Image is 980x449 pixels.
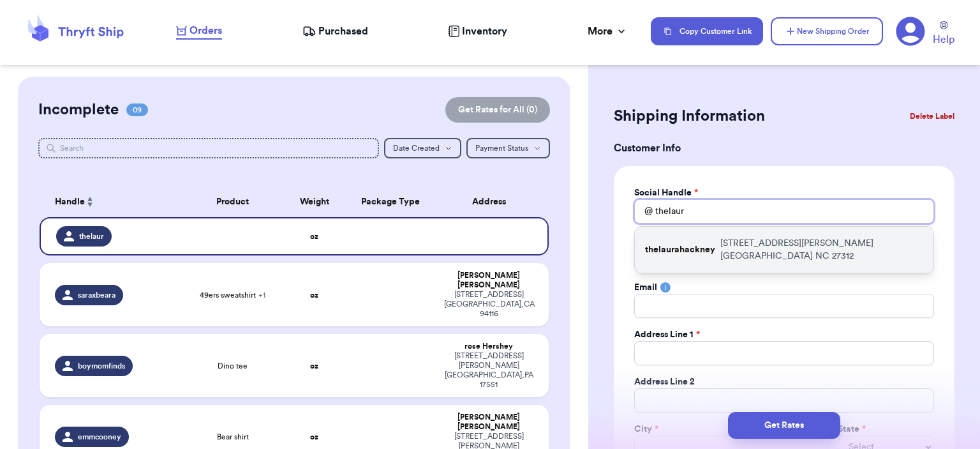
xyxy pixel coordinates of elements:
[444,413,533,432] div: [PERSON_NAME] [PERSON_NAME]
[384,138,461,158] button: Date Created
[634,186,698,199] label: Social Handle
[393,144,440,152] span: Date Created
[78,290,115,300] span: saraxbeara
[345,186,437,217] th: Package Type
[462,24,507,39] span: Inventory
[444,342,533,351] div: rose Hershey
[85,194,95,209] button: Sort ascending
[200,290,265,300] span: 49ers sweatshirt
[310,291,318,299] strong: oz
[651,17,763,45] button: Copy Customer Link
[728,412,840,439] button: Get Rates
[79,231,104,241] span: thelaur
[634,328,700,341] label: Address Line 1
[634,199,653,224] div: @
[475,144,528,152] span: Payment Status
[310,433,318,441] strong: oz
[444,290,533,319] div: [STREET_ADDRESS] [GEOGRAPHIC_DATA] , CA 94116
[78,432,121,442] span: emmcooney
[182,186,284,217] th: Product
[126,103,148,116] span: 09
[436,186,549,217] th: Address
[217,432,249,442] span: Bear shirt
[771,17,883,45] button: New Shipping Order
[444,271,533,290] div: [PERSON_NAME] [PERSON_NAME]
[466,138,550,158] button: Payment Status
[634,376,695,388] label: Address Line 2
[55,195,85,209] span: Handle
[310,362,318,370] strong: oz
[258,291,265,299] span: + 1
[78,361,125,371] span: boymomfinds
[933,21,954,47] a: Help
[310,232,318,240] strong: oz
[38,100,119,120] h2: Incomplete
[38,138,379,158] input: Search
[645,243,715,256] p: thelaurahackney
[933,32,954,47] span: Help
[445,97,550,123] button: Get Rates for All (0)
[189,23,222,38] span: Orders
[318,24,368,39] span: Purchased
[444,351,533,390] div: [STREET_ADDRESS][PERSON_NAME] [GEOGRAPHIC_DATA] , PA 17551
[176,23,222,40] a: Orders
[284,186,345,217] th: Weight
[448,24,507,39] a: Inventory
[720,237,923,263] p: [STREET_ADDRESS][PERSON_NAME] [GEOGRAPHIC_DATA] NC 27312
[218,361,248,371] span: Dino tee
[614,106,765,126] h2: Shipping Information
[302,24,368,39] a: Purchased
[634,281,657,294] label: Email
[614,141,954,156] h3: Customer Info
[905,102,960,130] button: Delete Label
[588,24,628,39] div: More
